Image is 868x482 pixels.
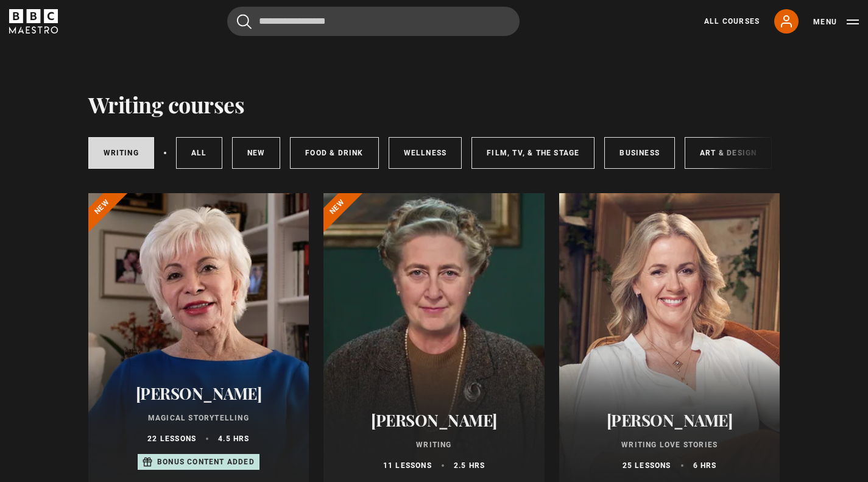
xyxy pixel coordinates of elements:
[290,137,378,169] a: Food & Drink
[227,7,520,36] input: Search
[383,460,432,471] p: 11 lessons
[693,460,717,471] p: 6 hrs
[704,16,760,27] a: All Courses
[454,460,485,471] p: 2.5 hrs
[338,411,530,430] h2: [PERSON_NAME]
[338,439,530,450] p: Writing
[103,413,295,424] p: Magical Storytelling
[623,460,671,471] p: 25 lessons
[157,456,255,467] p: Bonus content added
[574,439,766,450] p: Writing Love Stories
[813,16,859,28] button: Toggle navigation
[389,137,462,169] a: Wellness
[237,14,252,29] button: Submit the search query
[103,384,295,403] h2: [PERSON_NAME]
[176,137,222,169] a: All
[88,137,154,169] a: Writing
[9,9,58,34] svg: BBC Maestro
[471,137,595,169] a: Film, TV, & The Stage
[574,411,766,430] h2: [PERSON_NAME]
[147,433,196,444] p: 22 lessons
[604,137,675,169] a: Business
[232,137,281,169] a: New
[685,137,772,169] a: Art & Design
[218,433,249,444] p: 4.5 hrs
[88,91,245,117] h1: Writing courses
